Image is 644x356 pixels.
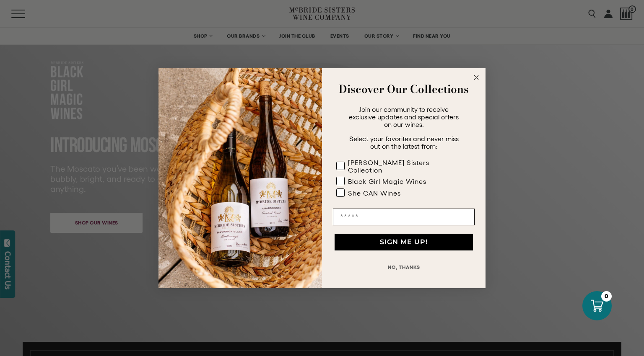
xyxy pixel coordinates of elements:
[333,209,475,225] input: Email
[348,178,426,185] div: Black Girl Magic Wines
[158,68,322,288] img: 42653730-7e35-4af7-a99d-12bf478283cf.jpeg
[348,159,458,174] div: [PERSON_NAME] Sisters Collection
[348,189,401,197] div: She CAN Wines
[349,135,459,150] span: Select your favorites and never miss out on the latest from:
[471,72,481,83] button: Close dialog
[333,259,475,276] button: NO, THANKS
[601,291,612,302] div: 0
[335,234,473,250] button: SIGN ME UP!
[349,106,459,128] span: Join our community to receive exclusive updates and special offers on our wines.
[339,81,469,97] strong: Discover Our Collections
